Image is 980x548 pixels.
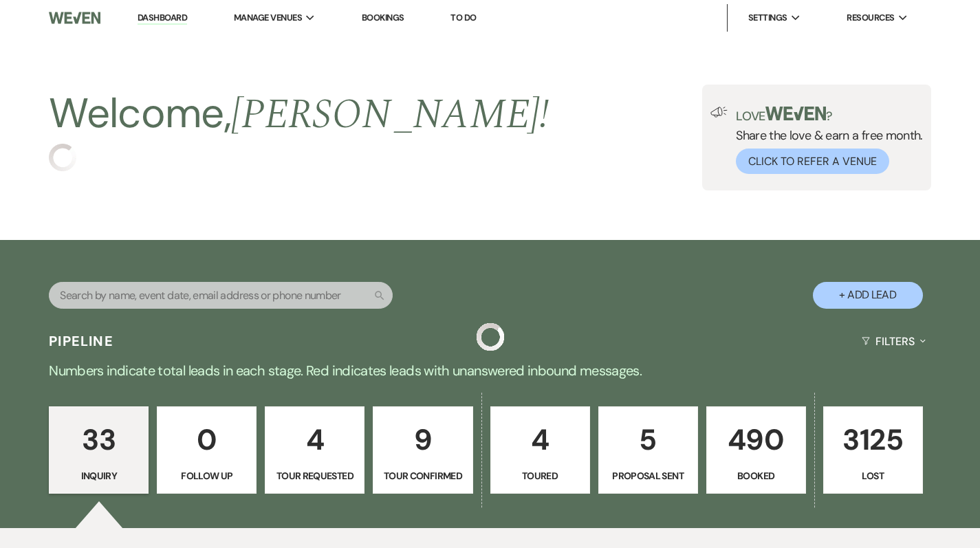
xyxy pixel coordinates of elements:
[166,468,248,483] p: Follow Up
[138,12,187,25] a: Dashboard
[856,323,931,360] button: Filters
[265,406,364,494] a: 4Tour Requested
[728,107,923,174] div: Share the love & earn a free month.
[274,417,356,463] p: 4
[382,417,464,463] p: 9
[234,11,302,25] span: Manage Venues
[832,417,914,463] p: 3125
[832,468,914,483] p: Lost
[607,417,689,463] p: 5
[736,149,889,174] button: Click to Refer a Venue
[490,406,590,494] a: 4Toured
[499,468,581,483] p: Toured
[382,468,464,483] p: Tour Confirmed
[765,107,827,120] img: weven-logo-green.svg
[49,85,549,144] h2: Welcome,
[736,107,923,122] p: Love ?
[748,11,787,25] span: Settings
[49,331,113,351] h3: Pipeline
[49,406,149,494] a: 33Inquiry
[362,12,404,23] a: Bookings
[847,11,894,25] span: Resources
[274,468,356,483] p: Tour Requested
[49,144,76,171] img: loading spinner
[49,3,100,32] img: Weven Logo
[450,12,476,23] a: To Do
[607,468,689,483] p: Proposal Sent
[49,282,393,309] input: Search by name, event date, email address or phone number
[58,468,140,483] p: Inquiry
[157,406,257,494] a: 0Follow Up
[710,107,728,118] img: loud-speaker-illustration.svg
[373,406,472,494] a: 9Tour Confirmed
[715,468,797,483] p: Booked
[166,417,248,463] p: 0
[231,83,549,146] span: [PERSON_NAME] !
[813,282,923,309] button: + Add Lead
[706,406,806,494] a: 490Booked
[715,417,797,463] p: 490
[58,417,140,463] p: 33
[499,417,581,463] p: 4
[823,406,923,494] a: 3125Lost
[598,406,698,494] a: 5Proposal Sent
[477,323,504,351] img: loading spinner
